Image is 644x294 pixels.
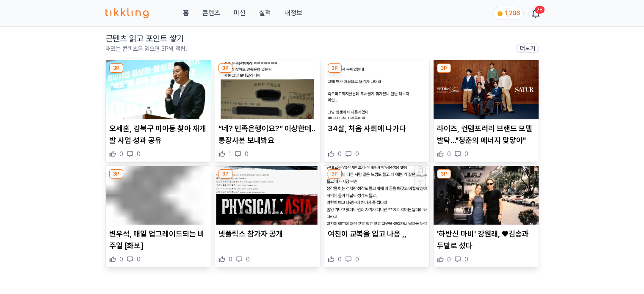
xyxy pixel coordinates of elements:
div: 3P [218,63,232,73]
span: 0 [246,255,250,264]
div: 3P 34살, 처음 사회에 나가다 34살, 처음 사회에 나가다 0 0 [324,60,430,162]
a: 내정보 [284,8,302,18]
p: 34살, 처음 사회에 나가다 [328,123,426,135]
p: 넷플릭스 참가자 공개 [218,228,317,240]
img: 변우석, 매일 업그레이드되는 비주얼 [화보] [106,166,211,225]
span: 0 [137,255,141,264]
div: 3P [437,63,451,73]
img: “네? 민족은행이요?” 이상한데.. 통장사본 보내봐요 [215,60,320,119]
button: 미션 [233,8,245,18]
p: “네? 민족은행이요?” 이상한데.. 통장사본 보내봐요 [218,123,317,146]
img: 여친이 교복을 입고 나옴 ,, [324,166,429,225]
div: 3P [218,169,232,179]
a: 28 [532,8,539,18]
span: 0 [229,255,232,264]
span: 1 [229,150,231,158]
span: 0 [338,150,342,158]
div: 3P [328,169,342,179]
div: 3P 오세훈, 강북구 미아동 찾아 재개발 사업 성과 공유 오세훈, 강북구 미아동 찾아 재개발 사업 성과 공유 0 0 [105,60,211,162]
a: coin 1,206 [493,7,522,19]
a: 더보기 [516,44,539,53]
div: 3P [328,63,342,73]
div: 3P “네? 민족은행이요?” 이상한데.. 통장사본 보내봐요 “네? 민족은행이요?” 이상한데.. 통장사본 보내봐요 1 0 [215,60,321,162]
div: 3P '하반신 마비' 강원래, ♥김송과 두발로 섰다 '하반신 마비' 강원래, ♥김송과 두발로 섰다 0 0 [433,165,539,268]
span: 0 [119,255,123,264]
span: 0 [355,150,359,158]
span: 0 [137,150,141,158]
div: 3P 라이즈, 컨템포러리 브랜드 모델 발탁…"청춘의 에너지 맞닿아" 라이즈, 컨템포러리 브랜드 모델 발탁…"청춘의 에너지 맞닿아" 0 0 [433,60,539,162]
div: 3P 여친이 교복을 입고 나옴 ,, 여친이 교복을 입고 나옴 ,, 0 0 [324,165,430,268]
div: 3P 넷플릭스 참가자 공개 넷플릭스 참가자 공개 0 0 [215,165,321,268]
span: 0 [338,255,342,264]
img: 넷플릭스 참가자 공개 [215,166,320,225]
div: 3P 변우석, 매일 업그레이드되는 비주얼 [화보] 변우석, 매일 업그레이드되는 비주얼 [화보] 0 0 [105,165,211,268]
p: 여친이 교복을 입고 나옴 ,, [328,228,426,240]
img: 오세훈, 강북구 미아동 찾아 재개발 사업 성과 공유 [106,60,211,119]
div: 3P [437,169,451,179]
div: 28 [535,6,544,14]
h2: 콘텐츠 읽고 포인트 쌓기 [105,33,187,44]
img: 34살, 처음 사회에 나가다 [324,60,429,119]
a: 콘텐츠 [202,8,220,18]
span: 1,206 [505,10,520,16]
p: 변우석, 매일 업그레이드되는 비주얼 [화보] [109,228,207,252]
span: 0 [447,255,451,264]
p: 오세훈, 강북구 미아동 찾아 재개발 사업 성과 공유 [109,123,207,146]
img: 라이즈, 컨템포러리 브랜드 모델 발탁…"청춘의 에너지 맞닿아" [434,60,539,119]
span: 0 [464,150,468,158]
img: '하반신 마비' 강원래, ♥김송과 두발로 섰다 [434,166,539,225]
span: 0 [464,255,468,264]
a: 홈 [182,8,188,18]
p: '하반신 마비' 강원래, ♥김송과 두발로 섰다 [437,228,535,252]
div: 3P [109,169,123,179]
span: 0 [447,150,451,158]
img: 티끌링 [105,8,149,18]
span: 0 [245,150,249,158]
div: 3P [109,63,123,73]
span: 0 [119,150,123,158]
p: 재밌는 콘텐츠를 읽으면 3P씩 적립! [105,44,187,53]
span: 0 [355,255,359,264]
img: coin [497,10,503,17]
a: 실적 [259,8,271,18]
p: 라이즈, 컨템포러리 브랜드 모델 발탁…"청춘의 에너지 맞닿아" [437,123,535,146]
